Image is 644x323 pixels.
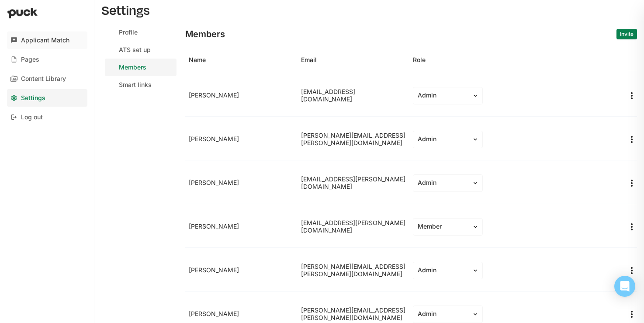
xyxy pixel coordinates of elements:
[7,31,87,49] a: Applicant Match
[185,176,297,190] div: [PERSON_NAME]
[614,276,635,297] div: Open Intercom Messenger
[627,309,637,320] button: More options
[418,179,467,187] div: Admin
[119,64,146,71] div: Members
[21,56,39,63] div: Pages
[119,81,152,89] div: Smart links
[119,46,151,54] div: ATS set up
[298,260,409,281] div: [PERSON_NAME][EMAIL_ADDRESS][PERSON_NAME][DOMAIN_NAME]
[185,263,297,278] div: [PERSON_NAME]
[409,53,627,67] div: Role
[298,85,409,107] div: [EMAIL_ADDRESS][DOMAIN_NAME]
[418,92,467,99] div: Admin
[418,223,467,230] div: Member
[627,134,637,145] button: More options
[105,59,177,76] a: Members
[105,41,177,59] a: ATS set up
[185,53,297,67] div: Name
[418,267,467,274] div: Admin
[21,37,69,44] div: Applicant Match
[7,70,87,87] a: Content Library
[119,29,138,36] div: Profile
[298,172,409,194] div: [EMAIL_ADDRESS][PERSON_NAME][DOMAIN_NAME]
[627,90,637,101] button: More options
[185,88,297,103] div: [PERSON_NAME]
[298,129,409,150] div: [PERSON_NAME][EMAIL_ADDRESS][PERSON_NAME][DOMAIN_NAME]
[105,24,177,41] a: Profile
[7,51,87,68] a: Pages
[185,24,225,45] div: Members
[105,76,177,94] a: Smart links
[616,29,637,39] button: Invite
[185,132,297,146] div: [PERSON_NAME]
[418,310,467,318] div: Admin
[418,135,467,143] div: Admin
[21,94,45,102] div: Settings
[298,53,409,67] div: Email
[627,265,637,276] button: More options
[7,89,87,107] a: Settings
[627,222,637,232] button: More options
[185,307,297,321] div: [PERSON_NAME]
[185,219,297,234] div: [PERSON_NAME]
[627,178,637,188] button: More options
[298,216,409,238] div: [EMAIL_ADDRESS][PERSON_NAME][DOMAIN_NAME]
[21,114,43,121] div: Log out
[21,75,66,83] div: Content Library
